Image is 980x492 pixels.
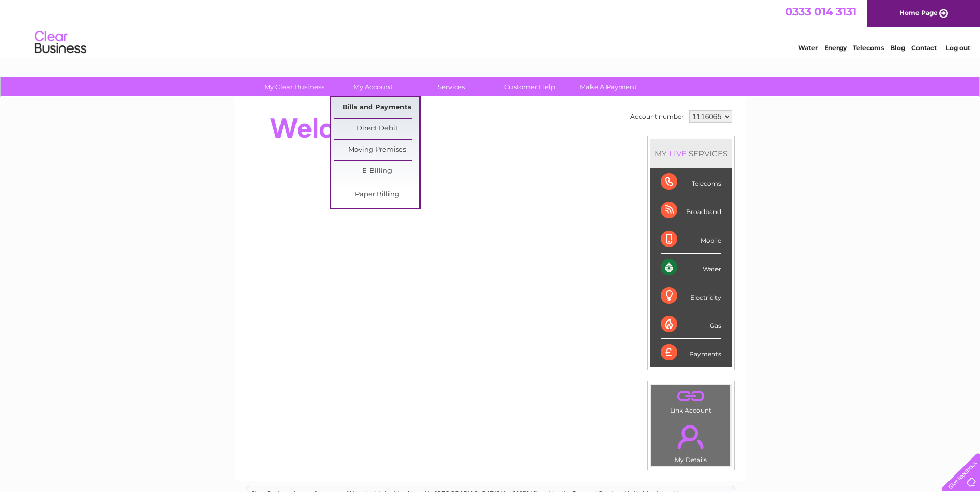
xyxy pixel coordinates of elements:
[246,6,735,50] div: Clear Business is a trading name of Verastar Limited (registered in [GEOGRAPHIC_DATA] No. 3667643...
[334,185,419,205] a: Paper Billing
[330,77,415,96] a: My Account
[911,44,937,52] a: Contact
[252,77,337,96] a: My Clear Business
[890,44,905,52] a: Blog
[667,149,689,158] div: LIVE
[334,119,419,139] a: Direct Debit
[654,419,728,455] a: .
[661,310,721,339] div: Gas
[853,44,884,52] a: Telecoms
[661,254,721,282] div: Water
[334,97,419,118] a: Bills and Payments
[334,161,419,182] a: E-Billing
[661,282,721,310] div: Electricity
[628,108,687,125] td: Account number
[661,225,721,254] div: Mobile
[654,387,728,405] a: .
[651,416,731,467] td: My Details
[785,5,857,18] a: 0333 014 3131
[487,77,572,96] a: Customer Help
[661,196,721,225] div: Broadband
[650,139,732,168] div: MY SERVICES
[661,168,721,196] div: Telecoms
[798,44,818,52] a: Water
[566,77,651,96] a: Make A Payment
[946,44,970,52] a: Log out
[334,140,419,160] a: Moving Premises
[651,384,731,417] td: Link Account
[34,27,87,58] img: logo.png
[409,77,494,96] a: Services
[824,44,847,52] a: Energy
[661,339,721,367] div: Payments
